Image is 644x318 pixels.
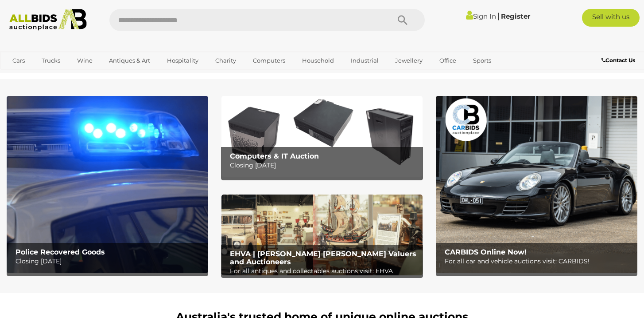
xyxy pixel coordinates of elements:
[380,9,425,31] button: Search
[230,152,319,160] b: Computers & IT Auction
[389,53,428,68] a: Jewellery
[103,53,156,68] a: Antiques & Art
[230,160,419,171] p: Closing [DATE]
[7,53,31,68] a: Cars
[161,53,204,68] a: Hospitality
[296,53,340,68] a: Household
[601,57,635,64] b: Contact Us
[434,53,462,68] a: Office
[445,256,633,267] p: For all car and vehicle auctions visit: CARBIDS!
[436,96,637,273] img: CARBIDS Online Now!
[247,53,291,68] a: Computers
[36,53,66,68] a: Trucks
[230,250,416,266] b: EHVA | [PERSON_NAME] [PERSON_NAME] Valuers and Auctioneers
[582,9,640,27] a: Sell with us
[230,266,419,277] p: For all antiques and collectables auctions visit: EHVA
[7,68,81,83] a: [GEOGRAPHIC_DATA]
[221,195,423,275] a: EHVA | Evans Hastings Valuers and Auctioneers EHVA | [PERSON_NAME] [PERSON_NAME] Valuers and Auct...
[345,53,384,68] a: Industrial
[209,53,242,68] a: Charity
[501,12,530,20] a: Register
[7,96,208,273] img: Police Recovered Goods
[16,248,105,256] b: Police Recovered Goods
[436,96,637,273] a: CARBIDS Online Now! CARBIDS Online Now! For all car and vehicle auctions visit: CARBIDS!
[221,96,423,177] img: Computers & IT Auction
[221,96,423,177] a: Computers & IT Auction Computers & IT Auction Closing [DATE]
[5,9,92,31] img: Allbids.com.au
[445,248,527,256] b: CARBIDS Online Now!
[601,56,637,65] a: Contact Us
[497,11,500,21] span: |
[16,256,204,267] p: Closing [DATE]
[467,53,497,68] a: Sports
[221,195,423,275] img: EHVA | Evans Hastings Valuers and Auctioneers
[466,12,496,20] a: Sign In
[7,96,208,273] a: Police Recovered Goods Police Recovered Goods Closing [DATE]
[71,53,98,68] a: Wine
